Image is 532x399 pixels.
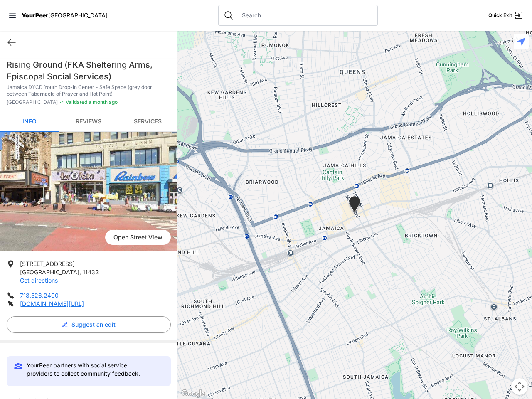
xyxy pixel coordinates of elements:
[22,12,48,19] span: YourPeer
[71,320,116,329] span: Suggest an edit
[20,268,79,276] span: [GEOGRAPHIC_DATA]
[27,361,154,378] p: YourPeer partners with social service providers to collect community feedback.
[511,378,528,395] button: Map camera controls
[20,260,75,267] span: [STREET_ADDRESS]
[59,112,118,132] a: Reviews
[7,84,171,97] p: Jamaica DYCD Youth Drop-in Center - Safe Space (grey door between Tabernacle of Prayer and Hot Po...
[180,388,207,399] a: Open this area in Google Maps (opens a new window)
[79,268,81,276] span: ,
[105,230,171,245] span: Open Street View
[7,99,58,106] span: [GEOGRAPHIC_DATA]
[83,268,99,276] span: 11432
[20,277,58,284] a: Get directions
[20,300,84,307] a: [DOMAIN_NAME][URL]
[118,112,177,132] a: Services
[488,10,524,20] a: Quick Exit
[48,12,108,19] span: [GEOGRAPHIC_DATA]
[180,388,207,399] img: Google
[66,99,87,105] span: Validated
[237,11,372,20] input: Search
[7,59,171,82] h1: Rising Ground (FKA Sheltering Arms, Episcopal Social Services)
[20,292,59,299] a: 718.526.2400
[7,316,171,333] button: Suggest an edit
[59,99,64,106] span: ✓
[488,12,512,19] span: Quick Exit
[22,13,108,18] a: YourPeer[GEOGRAPHIC_DATA]
[87,99,118,105] span: a month ago
[347,196,362,215] div: Jamaica DYCD Youth Drop-in Center - Safe Space (grey door between Tabernacle of Prayer and Hot Po...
